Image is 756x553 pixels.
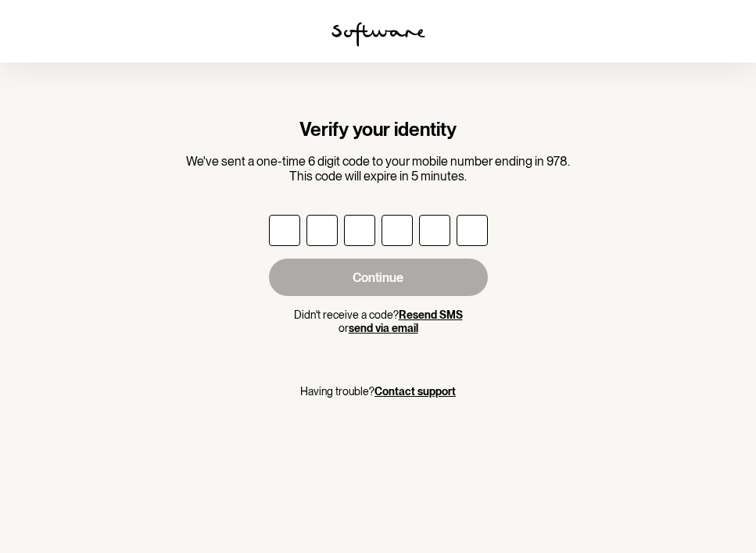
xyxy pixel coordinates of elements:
p: This code will expire in 5 minutes. [186,169,570,184]
p: Having trouble? [300,385,456,398]
p: or [269,322,488,335]
img: software logo [331,22,425,47]
p: Didn't receive a code? [269,309,488,322]
button: Continue [269,259,488,296]
p: We've sent a one-time 6 digit code to your mobile number ending in 978. [186,154,570,169]
button: Resend SMS [399,309,463,322]
button: send via email [349,322,418,335]
a: Contact support [374,385,456,398]
h1: Verify your identity [186,119,570,141]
